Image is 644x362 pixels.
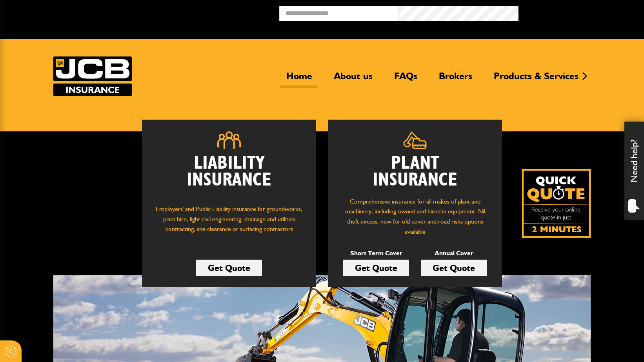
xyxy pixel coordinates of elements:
[624,122,644,220] div: Need help?
[154,155,304,196] h2: Liability Insurance
[388,70,423,88] a: FAQs
[522,169,591,238] img: Quick Quote
[343,260,409,276] a: Get Quote
[340,196,490,236] p: Comprehensive insurance for all makes of plant and machinery, including owned and hired in equipm...
[522,169,591,238] a: Get your insurance quote isn just 2-minutes
[154,204,304,242] p: Employers' and Public Liability insurance for groundworks, plant hire, light civil engineering, d...
[53,56,132,96] a: JCB Insurance Services
[421,248,487,258] p: Annual Cover
[196,260,262,276] a: Get Quote
[53,56,132,96] img: JCB Insurance Services logo
[421,260,487,276] a: Get Quote
[518,6,638,18] button: Broker Login
[280,70,318,88] a: Home
[340,155,490,189] h2: Plant Insurance
[343,248,409,258] p: Short Term Cover
[488,70,584,88] a: Products & Services
[328,70,378,88] a: About us
[433,70,478,88] a: Brokers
